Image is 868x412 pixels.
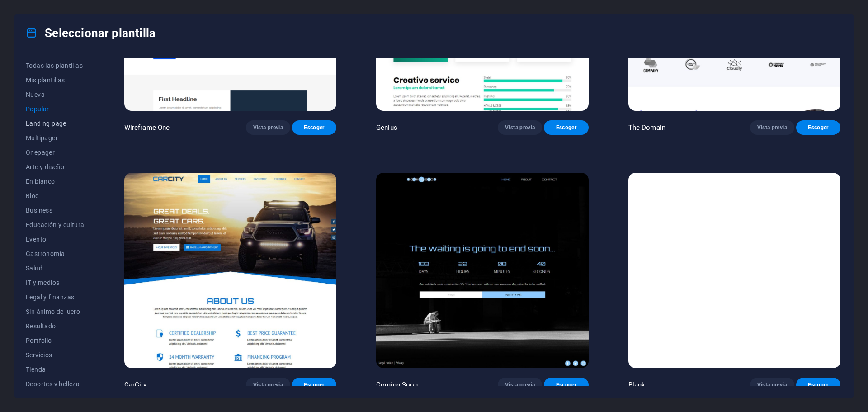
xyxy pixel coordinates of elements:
button: Nueva [26,87,85,102]
button: Escoger [292,378,336,392]
p: Blank [628,380,646,389]
h4: Seleccionar plantilla [26,26,156,40]
span: Popular [26,105,85,113]
button: Landing page [26,116,85,131]
button: Business [26,203,85,218]
button: Vista previa [750,120,794,135]
span: Vista previa [757,381,787,388]
button: Evento [26,232,85,246]
p: Genius [376,123,397,132]
span: Escoger [803,124,833,131]
button: Escoger [796,120,840,135]
span: Business [26,207,85,214]
span: Todas las plantillas [26,62,85,69]
p: CarCity [124,380,147,389]
img: CarCity [124,173,336,369]
button: Vista previa [246,120,290,135]
button: Escoger [796,378,840,392]
button: Gastronomía [26,246,85,261]
button: Portfolio [26,333,85,348]
button: Educación y cultura [26,218,85,232]
span: Legal y finanzas [26,294,85,301]
span: Arte y diseño [26,163,85,170]
span: Escoger [803,381,833,388]
span: Escoger [299,124,329,131]
span: Salud [26,265,85,272]
button: Onepager [26,145,85,160]
span: Vista previa [253,124,283,131]
button: Vista previa [246,378,290,392]
button: Popular [26,102,85,116]
span: Tienda [26,366,85,373]
button: En blanco [26,174,85,189]
span: Escoger [551,124,581,131]
span: Escoger [299,381,329,388]
span: Blog [26,192,85,199]
span: Sin ánimo de lucro [26,308,85,315]
span: Multipager [26,134,85,142]
button: Escoger [292,120,336,135]
button: Vista previa [498,120,542,135]
p: Coming Soon [376,380,418,389]
span: Escoger [551,381,581,388]
span: Resultado [26,322,85,330]
span: En blanco [26,178,85,185]
button: Vista previa [750,378,794,392]
button: Vista previa [498,378,542,392]
span: Evento [26,236,85,243]
span: Portfolio [26,337,85,344]
span: Educación y cultura [26,221,85,228]
button: Escoger [544,120,588,135]
button: Resultado [26,319,85,333]
span: Vista previa [253,381,283,388]
button: Legal y finanzas [26,290,85,304]
button: Sin ánimo de lucro [26,304,85,319]
span: Vista previa [757,124,787,131]
button: IT y medios [26,275,85,290]
button: Blog [26,189,85,203]
span: Vista previa [505,381,535,388]
button: Multipager [26,131,85,145]
span: IT y medios [26,279,85,286]
span: Vista previa [505,124,535,131]
p: The Domain [628,123,665,132]
img: Coming Soon [376,173,588,369]
button: Salud [26,261,85,275]
button: Deportes y belleza [26,377,85,391]
span: Deportes y belleza [26,380,85,388]
span: Nueva [26,91,85,98]
button: Mis plantillas [26,73,85,87]
button: Arte y diseño [26,160,85,174]
button: Escoger [544,378,588,392]
img: Blank [628,173,840,369]
button: Todas las plantillas [26,58,85,73]
span: Gastronomía [26,250,85,257]
p: Wireframe One [124,123,170,132]
button: Servicios [26,348,85,362]
span: Servicios [26,351,85,359]
span: Mis plantillas [26,76,85,84]
span: Landing page [26,120,85,127]
span: Onepager [26,149,85,156]
button: Tienda [26,362,85,377]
